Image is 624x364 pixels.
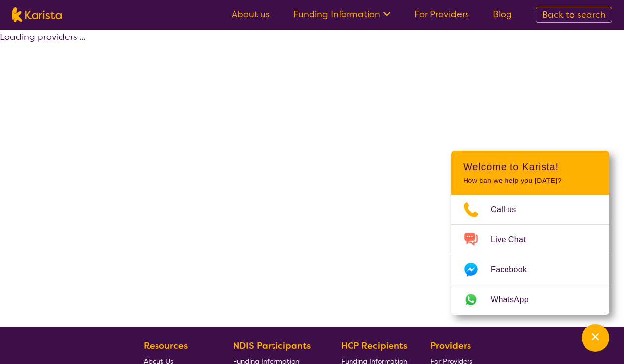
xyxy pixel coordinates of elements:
[233,340,311,352] b: NDIS Participants
[491,262,539,277] span: Facebook
[491,202,528,217] span: Call us
[451,151,609,315] div: Channel Menu
[542,9,606,21] span: Back to search
[491,232,538,247] span: Live Chat
[451,195,609,315] ul: Choose channel
[582,324,609,352] button: Channel Menu
[293,8,390,20] a: Funding Information
[144,340,188,352] b: Resources
[451,285,609,315] a: Web link opens in a new tab.
[536,7,612,23] a: Back to search
[414,8,469,20] a: For Providers
[493,8,512,20] a: Blog
[12,7,62,22] img: Karista logo
[232,8,270,20] a: About us
[430,340,471,352] b: Providers
[463,177,597,185] p: How can we help you [DATE]?
[491,292,541,307] span: WhatsApp
[341,340,407,352] b: HCP Recipients
[463,161,597,173] h2: Welcome to Karista!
